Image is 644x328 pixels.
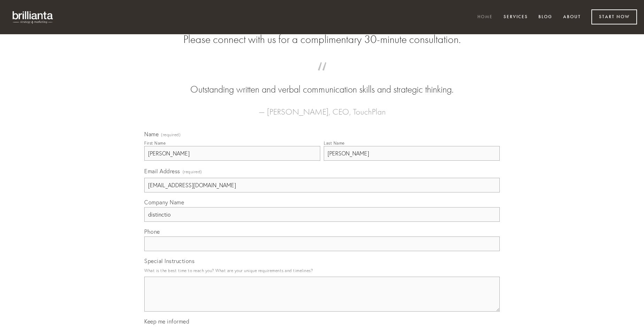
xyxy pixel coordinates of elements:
[161,133,181,137] span: (required)
[144,140,166,146] div: First Name
[155,96,489,119] figcaption: — [PERSON_NAME], CEO, TouchPlan
[591,9,637,24] a: Start Now
[534,12,557,23] a: Blog
[144,33,500,46] h2: Please connect with us for a complimentary 30-minute consultation.
[324,140,345,146] div: Last Name
[559,12,585,23] a: About
[7,7,59,27] img: brillianta - research, strategy, marketing
[155,69,489,83] span: “
[144,131,159,138] span: Name
[499,12,532,23] a: Services
[144,228,160,235] span: Phone
[144,318,189,325] span: Keep me informed
[144,199,184,206] span: Company Name
[473,12,497,23] a: Home
[144,257,194,264] span: Special Instructions
[155,69,489,96] blockquote: Outstanding written and verbal communication skills and strategic thinking.
[144,266,500,275] p: What is the best time to reach you? What are your unique requirements and timelines?
[183,167,202,176] span: (required)
[144,168,180,175] span: Email Address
